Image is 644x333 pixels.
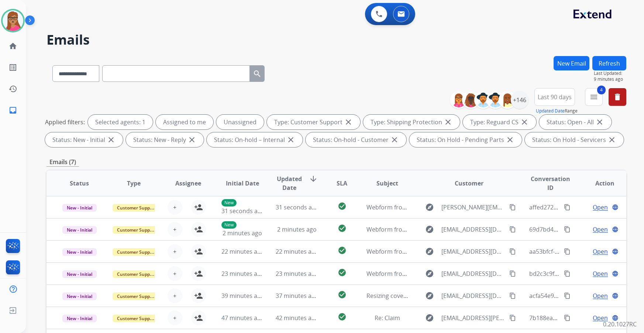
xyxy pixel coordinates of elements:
span: 2 minutes ago [223,229,262,237]
span: New - Initial [62,315,97,322]
span: bd2c3c9f-ec6e-4f00-b58e-15a79508710e [529,270,640,278]
span: Open [593,269,608,278]
span: 7b188ea4-71d3-4d54-99bc-392bd340570f [529,314,643,322]
mat-icon: check_circle [338,224,347,233]
button: 4 [585,88,603,106]
span: Re: Claim [375,314,400,322]
span: Conversation ID [529,174,571,192]
span: Type [127,179,141,188]
span: + [173,203,176,212]
mat-icon: explore [425,225,434,234]
mat-icon: language [612,270,619,277]
mat-icon: content_copy [564,226,571,233]
mat-icon: close [344,118,353,126]
span: Customer Support [113,204,161,212]
mat-icon: close [520,118,529,126]
mat-icon: content_copy [509,248,516,255]
span: 22 minutes ago [221,247,264,256]
mat-icon: inbox [8,106,17,115]
button: + [168,244,182,259]
div: Unassigned [216,115,264,129]
span: New - Initial [62,226,97,234]
mat-icon: person_add [194,225,203,234]
mat-icon: explore [425,313,434,322]
mat-icon: home [8,42,17,51]
mat-icon: content_copy [564,315,571,321]
span: Webform from [PERSON_NAME][EMAIL_ADDRESS][DOMAIN_NAME] on [DATE] [366,203,579,211]
mat-icon: language [612,204,619,211]
p: 0.20.1027RC [603,320,637,329]
div: +146 [511,91,528,109]
span: 31 seconds ago [276,203,319,211]
span: Webform from [EMAIL_ADDRESS][DOMAIN_NAME] on [DATE] [366,247,534,256]
p: New [221,199,237,207]
div: Status: New - Initial [45,132,123,147]
span: Customer Support [113,226,161,234]
span: Range [536,108,578,114]
mat-icon: content_copy [509,204,516,211]
mat-icon: list_alt [8,63,17,72]
div: Assigned to me [156,115,213,129]
span: Last Updated: [594,70,626,76]
button: Refresh [592,56,626,70]
span: [EMAIL_ADDRESS][DOMAIN_NAME] [441,247,506,256]
span: Webform from [EMAIL_ADDRESS][DOMAIN_NAME] on [DATE] [366,270,534,278]
mat-icon: content_copy [509,292,516,299]
mat-icon: close [286,135,295,144]
div: Status: On-hold – Internal [207,132,303,147]
button: Last 90 days [534,88,575,106]
span: [EMAIL_ADDRESS][DOMAIN_NAME] [441,269,506,278]
div: Status: On Hold - Servicers [525,132,624,147]
mat-icon: close [187,135,196,144]
mat-icon: content_copy [509,226,516,233]
div: Selected agents: 1 [88,115,153,129]
button: + [168,222,182,237]
span: Open [593,225,608,234]
span: Updated Date [276,174,303,192]
span: + [173,247,176,256]
span: 22 minutes ago [276,247,318,256]
img: avatar [3,10,23,31]
div: Type: Customer Support [267,115,360,129]
span: aa53bfcf-b89d-475f-876a-fae0f4c5612e [529,247,636,256]
span: Initial Date [226,179,259,188]
span: Open [593,247,608,256]
mat-icon: person_add [194,269,203,278]
span: 39 minutes ago [221,292,264,300]
span: Assignee [175,179,201,188]
mat-icon: explore [425,203,434,212]
span: Customer Support [113,315,161,322]
span: 9 minutes ago [594,76,626,82]
div: Type: Reguard CS [463,115,536,129]
span: 47 minutes ago [221,314,264,322]
button: + [168,311,182,325]
mat-icon: language [612,292,619,299]
mat-icon: content_copy [509,315,516,321]
span: Customer [455,179,483,188]
p: Applied filters: [45,118,85,126]
span: + [173,225,176,234]
p: New [221,221,237,229]
mat-icon: close [107,135,116,144]
span: + [173,313,176,322]
span: [EMAIL_ADDRESS][DOMAIN_NAME] [441,291,506,300]
h2: Emails [47,32,626,47]
span: [EMAIL_ADDRESS][DOMAIN_NAME] [441,225,506,234]
span: Subject [376,179,398,188]
mat-icon: menu [589,93,598,101]
mat-icon: check_circle [338,290,347,299]
span: 42 minutes ago [276,314,318,322]
mat-icon: content_copy [564,204,571,211]
mat-icon: check_circle [338,312,347,321]
span: Webform from [EMAIL_ADDRESS][DOMAIN_NAME] on [DATE] [366,225,534,233]
mat-icon: explore [425,269,434,278]
span: 37 minutes ago [276,292,318,300]
span: + [173,291,176,300]
span: 2 minutes ago [277,225,317,233]
mat-icon: close [607,135,616,144]
span: New - Initial [62,248,97,256]
button: + [168,288,182,303]
button: Updated Date [536,108,565,114]
button: New Email [554,56,589,70]
mat-icon: language [612,248,619,255]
